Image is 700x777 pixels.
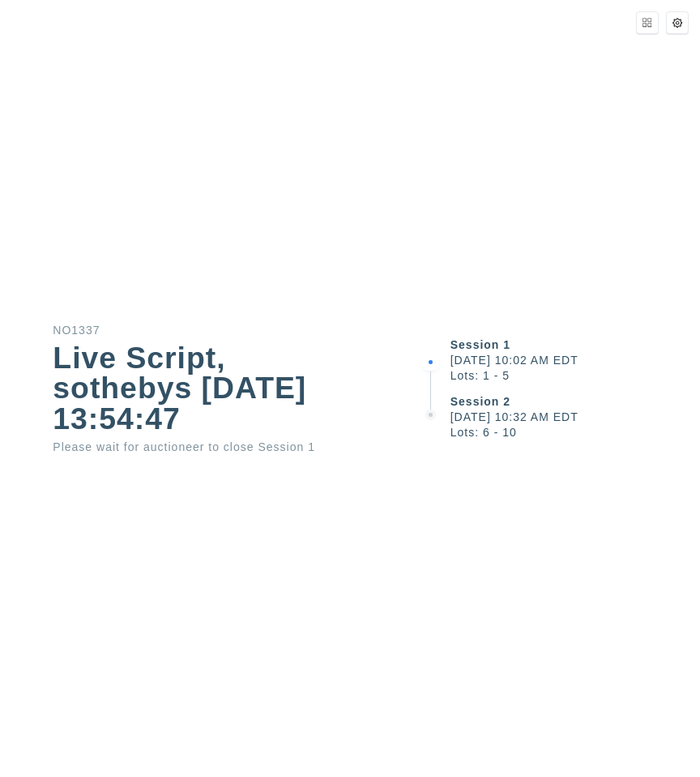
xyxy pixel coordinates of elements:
[450,411,700,423] div: [DATE] 10:32 AM EDT
[53,324,367,336] div: NO1337
[450,354,700,366] div: [DATE] 10:02 AM EDT
[450,339,700,350] div: Session 1
[450,370,700,381] div: Lots: 1 - 5
[450,396,700,407] div: Session 2
[53,343,367,434] div: Live Script, sothebys [DATE] 13:54:47
[53,441,367,453] div: Please wait for auctioneer to close Session 1
[450,427,700,438] div: Lots: 6 - 10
